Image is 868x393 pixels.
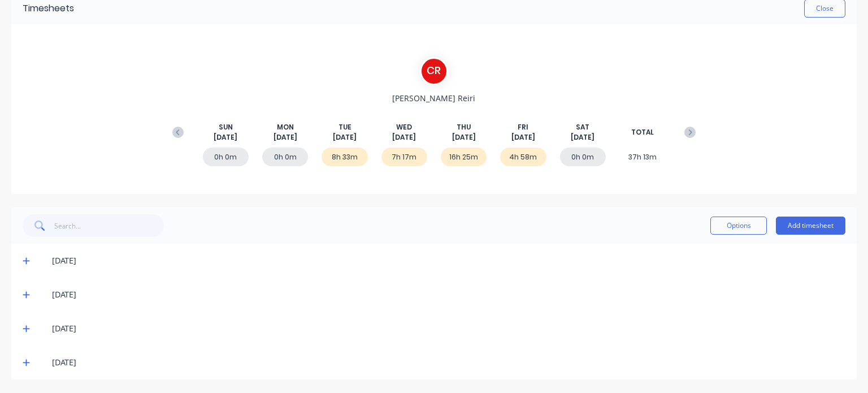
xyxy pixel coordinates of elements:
[710,217,767,235] button: Options
[219,122,233,132] span: SUN
[518,122,528,132] span: FRI
[420,57,448,85] div: C R
[52,288,845,301] div: [DATE]
[392,132,416,142] span: [DATE]
[214,132,237,142] span: [DATE]
[396,122,412,132] span: WED
[500,148,546,166] div: 4h 58m
[576,122,589,132] span: SAT
[262,148,308,166] div: 0h 0m
[203,148,249,166] div: 0h 0m
[457,122,471,132] span: THU
[441,148,487,166] div: 16h 25m
[52,356,845,369] div: [DATE]
[631,127,654,137] span: TOTAL
[277,122,294,132] span: MON
[392,92,475,104] span: [PERSON_NAME] Reiri
[560,148,606,166] div: 0h 0m
[619,148,665,166] div: 37h 13m
[54,214,164,237] input: Search...
[452,132,476,142] span: [DATE]
[23,2,74,15] div: Timesheets
[571,132,594,142] span: [DATE]
[52,322,845,335] div: [DATE]
[333,132,357,142] span: [DATE]
[274,132,297,142] span: [DATE]
[338,122,351,132] span: TUE
[52,254,845,267] div: [DATE]
[511,132,535,142] span: [DATE]
[776,217,845,235] button: Add timesheet
[381,148,427,166] div: 7h 17m
[322,148,367,166] div: 8h 33m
